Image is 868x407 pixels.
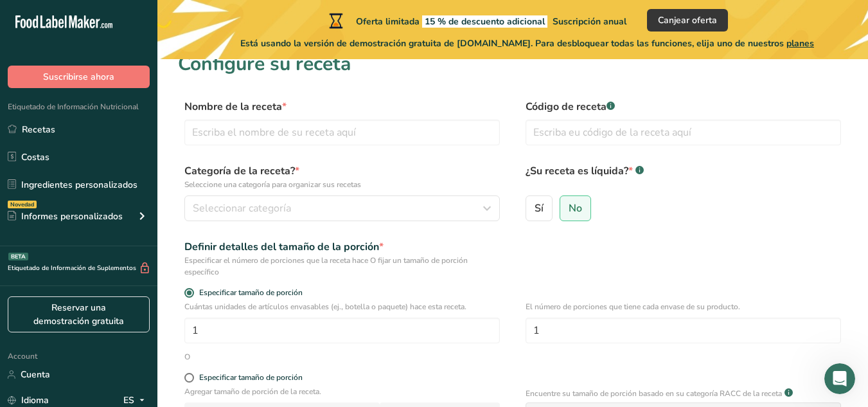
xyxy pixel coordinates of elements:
p: El número de porciones que tiene cada envase de su producto. [526,301,841,312]
button: go back [8,5,33,30]
span: Canjear oferta [658,14,717,27]
div: Novedad [8,201,37,208]
a: aquí [105,280,124,290]
button: Seleccionar categoría [184,195,500,221]
button: Canjear oferta [647,9,728,32]
span: Sí [535,202,544,215]
span: Suscribirse ahora [43,70,114,84]
span: Suscripción anual [553,15,626,28]
span: Está usando la versión de demostración gratuita de [DOMAIN_NAME]. Para desbloquear todas las func... [240,37,814,50]
label: Categoría de la receta? [184,163,500,190]
div: Cerrar [226,5,249,28]
div: ¿Cumples con la normativa? [109,84,236,96]
label: Código de receta [526,99,841,114]
p: Encuentre su tamaño de porción basado en su categoría RACC de la receta [526,388,782,399]
div: ¡Sí, absolutamente!FLM se basa en las últimas directrices regulatorias en más de 8 mercados ([GEO... [10,114,211,356]
div: Informes personalizados [8,210,123,223]
span: No [569,202,582,215]
div: LIA dice… [10,114,247,372]
button: Inicio [201,5,226,30]
div: Puedes leer más sobre las regulaciones a las que nos adherimos en nuestro Centro Regulatorio [21,254,200,292]
div: O [184,351,190,363]
div: O, puedes registrarte para una demostración siguiendo este enlace [21,298,200,348]
span: 15 % de descuento adicional [422,15,547,28]
span: planes [786,37,814,50]
a: Reservar una demostración gratuita [8,296,150,332]
input: Escriba eu código de la receta aquí [526,120,841,145]
div: ¿Cumples con la normativa? [99,76,247,104]
span: Especificar tamaño de porción [194,288,303,298]
h1: LIA [62,12,78,22]
p: Agregar tamaño de porción de la receta. [184,386,500,397]
p: Cuántas unidades de artículos envasables (ej., botella o paquete) hace esta receta. [184,301,500,312]
h1: Configure su receta [178,50,847,78]
div: user dice… [10,76,247,114]
div: Definir detalles del tamaño de la porción [184,239,500,255]
div: ¡Sí, absolutamente! FLM se basa en las últimas directrices regulatorias en más de 8 mercados ([GE... [21,122,200,248]
button: Suscribirse ahora [8,66,150,88]
label: Nombre de la receta [184,99,500,114]
a: aquí [50,337,69,347]
img: Profile image for LIA [37,7,57,28]
div: Especificar tamaño de porción [199,373,303,383]
span: Seleccionar categoría [193,201,291,216]
p: Seleccione una categoría para organizar sus recetas [184,179,500,190]
input: Escriba el nombre de su receta aquí [184,120,500,145]
div: Especificar el número de porciones que la receta hace O fijar un tamaño de porción específico [184,255,500,278]
label: ¿Su receta es líquida? [526,163,841,190]
iframe: Intercom live chat [824,363,855,394]
div: Oferta limitada [326,13,626,28]
div: BETA [8,253,28,260]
